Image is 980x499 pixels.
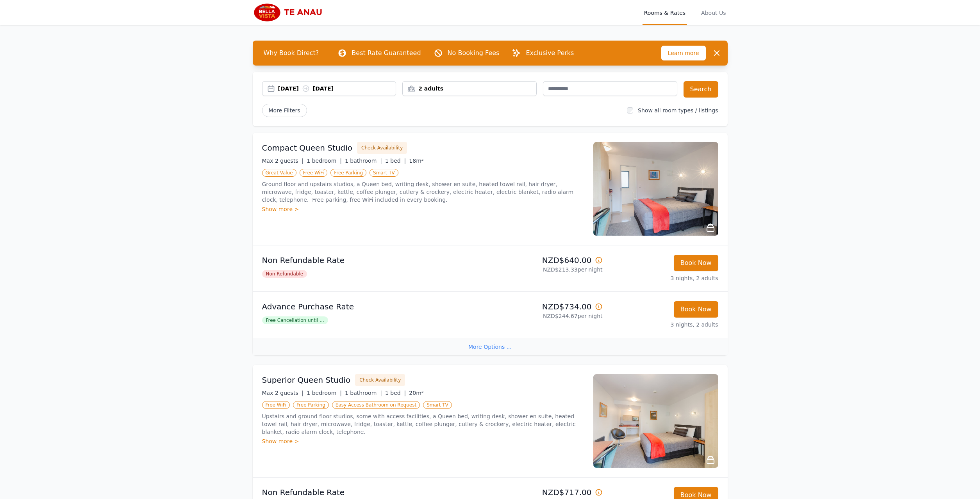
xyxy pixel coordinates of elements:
[262,437,584,445] div: Show more >
[493,301,603,312] p: NZD$734.00
[493,266,603,273] p: NZD$213.33 per night
[526,48,574,58] p: Exclusive Perks
[262,158,304,164] span: Max 2 guests |
[493,312,603,320] p: NZD$244.67 per night
[370,169,398,177] span: Smart TV
[262,270,307,278] span: Non Refundable
[493,487,603,498] p: NZD$717.00
[638,107,718,114] label: Show all room types / listings
[262,255,487,266] p: Non Refundable Rate
[409,390,423,396] span: 20m²
[609,321,718,329] p: 3 nights, 2 adults
[262,169,296,177] span: Great Value
[262,375,351,385] h3: Superior Queen Studio
[332,401,420,409] span: Easy Access Bathroom on Request
[661,46,706,60] span: Learn more
[330,169,366,177] span: Free Parking
[674,255,718,271] button: Book Now
[448,48,500,58] p: No Booking Fees
[262,301,487,312] p: Advance Purchase Rate
[409,158,423,164] span: 18m²
[357,142,407,154] button: Check Availability
[262,180,584,204] p: Ground floor and upstairs studios, a Queen bed, writing desk, shower en suite, heated towel rail,...
[253,3,328,22] img: Bella Vista Te Anau
[345,390,382,396] span: 1 bathroom |
[307,158,342,164] span: 1 bedroom |
[355,374,405,386] button: Check Availability
[307,390,342,396] span: 1 bedroom |
[257,45,325,61] span: Why Book Direct?
[684,81,718,98] button: Search
[262,104,307,117] span: More Filters
[609,274,718,282] p: 3 nights, 2 adults
[403,85,536,92] div: 2 adults
[493,255,603,266] p: NZD$640.00
[262,390,304,396] span: Max 2 guests |
[262,412,584,436] p: Upstairs and ground floor studios, some with access facilities, a Queen bed, writing desk, shower...
[674,301,718,318] button: Book Now
[293,401,329,409] span: Free Parking
[262,401,290,409] span: Free WiFi
[345,158,382,164] span: 1 bathroom |
[262,316,328,324] span: Free Cancellation until ...
[352,48,421,58] p: Best Rate Guaranteed
[262,487,487,498] p: Non Refundable Rate
[253,338,728,355] div: More Options ...
[262,142,353,153] h3: Compact Queen Studio
[262,205,584,213] div: Show more >
[385,390,406,396] span: 1 bed |
[385,158,406,164] span: 1 bed |
[423,401,452,409] span: Smart TV
[300,169,328,177] span: Free WiFi
[278,85,396,92] div: [DATE] [DATE]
